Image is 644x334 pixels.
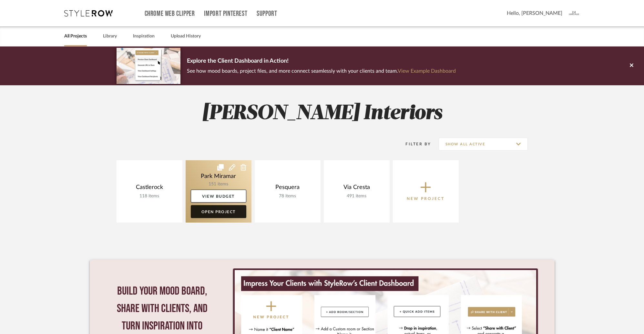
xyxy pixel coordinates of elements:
[64,32,87,41] a: All Projects
[117,48,180,84] img: d5d033c5-7b12-40c2-a960-1ecee1989c38.png
[187,56,456,67] p: Explore the Client Dashboard in Action!
[260,193,315,199] div: 78 items
[103,32,117,41] a: Library
[90,101,555,126] h2: [PERSON_NAME] Interiors
[187,67,456,76] p: See how mood boards, project files, and more connect seamlessly with your clients and team.
[507,9,562,17] span: Hello, [PERSON_NAME]
[398,68,456,74] a: View Example Dashboard
[191,205,246,218] a: Open Project
[567,6,581,20] img: avatar
[393,160,459,223] button: New Project
[171,32,201,41] a: Upload History
[122,193,177,199] div: 118 items
[407,195,445,202] p: New Project
[257,11,277,16] a: Support
[133,32,155,41] a: Inspiration
[260,184,315,193] div: Pesquera
[397,141,431,147] div: Filter By
[122,184,177,193] div: Castlerock
[329,193,384,199] div: 491 items
[145,11,195,16] a: Chrome Web Clipper
[329,184,384,193] div: Via Cresta
[204,11,247,16] a: Import Pinterest
[191,190,246,203] a: View Budget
